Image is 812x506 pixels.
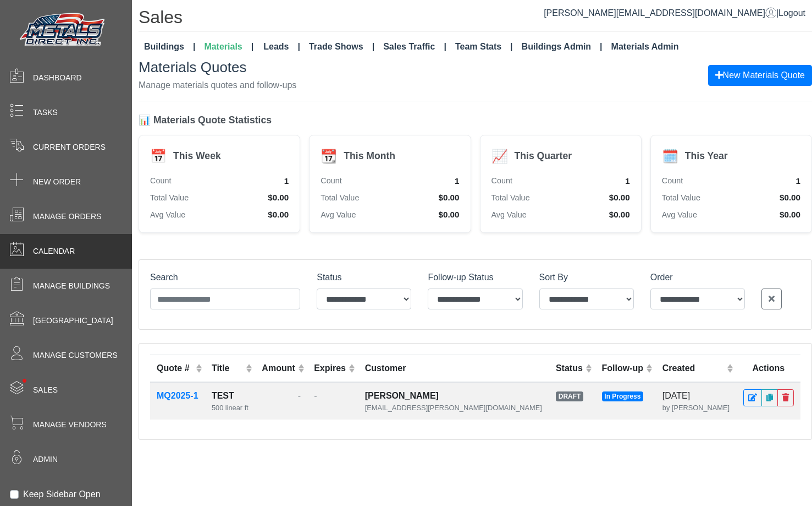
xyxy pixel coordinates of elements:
[662,209,697,221] span: Avg Value
[556,362,583,375] div: Status
[317,271,341,284] label: Status
[662,362,724,375] div: Created
[662,402,730,413] div: by [PERSON_NAME]
[150,271,178,284] label: Search
[556,391,583,401] span: DRAFT
[708,65,812,86] button: New Materials Quote
[33,176,81,188] span: New Order
[602,391,644,401] span: In Progress
[321,209,356,221] span: Avg Value
[268,192,289,204] span: $0.00
[625,175,629,188] span: 1
[438,192,459,204] span: $0.00
[33,142,106,153] span: Current Orders
[602,362,644,375] div: Follow-up
[662,175,683,187] span: Count
[150,209,185,221] span: Avg Value
[139,7,812,31] h1: Sales
[33,315,113,327] span: [GEOGRAPHIC_DATA]
[609,192,630,204] span: $0.00
[284,175,289,188] span: 1
[157,391,198,400] strong: MQ2025-1
[796,175,800,188] span: 1
[212,391,234,400] strong: TEST
[451,36,517,58] a: Team Stats
[314,391,317,400] span: -
[33,350,118,361] span: Manage Customers
[455,175,459,188] span: 1
[157,362,193,375] div: Quote #
[262,362,295,375] div: Amount
[662,389,730,413] div: [DATE]
[139,115,812,126] h5: 📊 Materials Quote Statistics
[365,362,543,375] div: Customer
[23,488,101,501] label: Keep Sidebar Open
[780,192,800,204] span: $0.00
[491,175,512,187] span: Count
[298,391,301,400] span: -
[140,36,200,58] a: Buildings
[365,402,543,413] div: [EMAIL_ADDRESS][PERSON_NAME][DOMAIN_NAME]
[544,7,805,20] div: |
[515,149,572,163] div: This Quarter
[10,363,38,399] span: •
[662,192,700,204] span: Total Value
[150,175,171,187] span: Count
[365,391,439,400] strong: [PERSON_NAME]
[150,146,167,166] div: 📅
[33,384,58,396] span: Sales
[743,362,794,375] div: Actions
[33,280,110,292] span: Manage Buildings
[428,271,493,284] label: Follow-up Status
[517,36,607,58] a: Buildings Admin
[491,146,508,166] div: 📈
[650,271,673,284] label: Order
[33,246,75,257] span: Calendar
[33,72,82,84] span: Dashboard
[609,209,630,221] span: $0.00
[139,79,296,92] p: Manage materials quotes and follow-ups
[212,402,248,413] div: 500 linear ft
[321,192,359,204] span: Total Value
[314,362,346,375] div: Expires
[33,211,101,222] span: Manage Orders
[544,8,776,18] a: [PERSON_NAME][EMAIL_ADDRESS][DOMAIN_NAME]
[173,149,221,163] div: This Week
[607,36,683,58] a: Materials Admin
[344,149,395,163] div: This Month
[268,209,289,221] span: $0.00
[33,107,58,118] span: Tasks
[321,175,341,187] span: Count
[16,10,110,51] img: Metals Direct Inc Logo
[33,419,107,431] span: Manage Vendors
[150,192,189,204] span: Total Value
[321,146,337,166] div: 📆
[200,36,258,58] a: Materials
[438,209,459,221] span: $0.00
[539,271,568,284] label: Sort By
[662,146,678,166] div: 🗓️
[778,8,805,18] span: Logout
[780,209,800,221] span: $0.00
[139,59,296,76] h3: Materials Quotes
[259,36,305,58] a: Leads
[379,36,451,58] a: Sales Traffic
[212,362,243,375] div: Title
[685,149,728,163] div: This Year
[33,454,58,465] span: Admin
[305,36,379,58] a: Trade Shows
[491,192,530,204] span: Total Value
[491,209,527,221] span: Avg Value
